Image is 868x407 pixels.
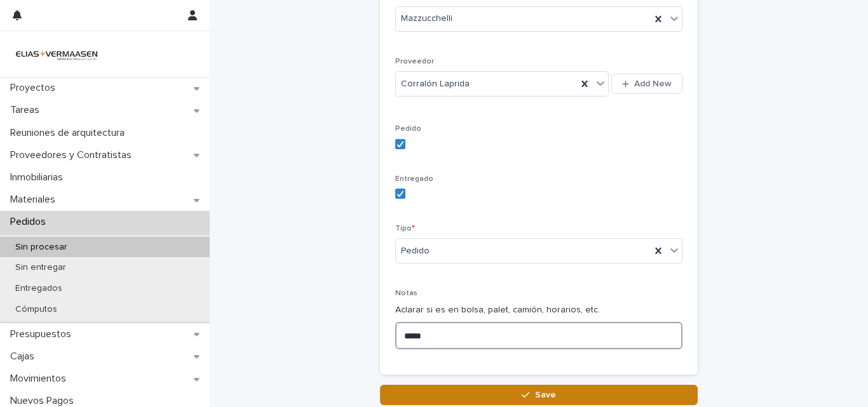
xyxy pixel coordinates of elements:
p: Cajas [5,350,44,363]
span: Notas [395,290,417,297]
span: Save [535,390,556,399]
p: Movimientos [5,373,76,385]
img: HMeL2XKrRby6DNq2BZlM [10,41,103,67]
p: Inmobiliarias [5,171,73,183]
p: Nuevos Pagos [5,395,84,407]
p: Presupuestos [5,328,81,340]
p: Materiales [5,194,65,206]
p: Proyectos [5,82,65,94]
span: Pedido [401,244,430,258]
p: Aclarar si es en bolsa, palet, camión, horarios, etc. [395,304,682,317]
span: Entregado [395,175,433,183]
p: Sin entregar [5,262,76,273]
span: Tipo [395,225,415,232]
p: Sin procesar [5,242,78,253]
p: Pedidos [5,216,56,228]
button: Save [380,385,698,405]
p: Tareas [5,104,50,116]
p: Reuniones de arquitectura [5,127,135,139]
span: Add New [634,79,672,88]
p: Cómputos [5,304,67,315]
span: Corralón Laprida [401,77,470,91]
p: Proveedores y Contratistas [5,149,142,161]
span: Mazzucchelli [401,12,452,25]
button: Add New [611,74,682,94]
p: Entregados [5,283,72,294]
span: Pedido [395,125,421,133]
span: Proveedor [395,58,434,65]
